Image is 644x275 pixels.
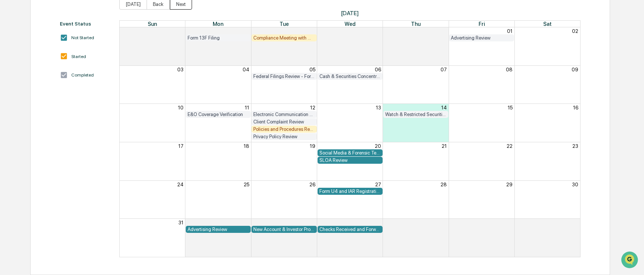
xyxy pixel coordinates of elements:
[253,112,315,117] div: Electronic Communication Review
[309,67,315,72] button: 05
[440,220,447,225] button: 04
[442,143,447,149] button: 21
[71,35,94,40] div: Not Started
[309,28,315,34] button: 29
[319,74,381,79] div: Cash & Securities Concentration Review
[244,181,249,187] button: 25
[572,67,578,72] button: 09
[572,28,578,34] button: 02
[479,21,485,27] span: Fri
[178,105,184,111] button: 10
[25,64,93,70] div: We're available if you need us!
[52,125,89,131] a: Powered byPylon
[506,67,513,72] button: 08
[253,35,315,41] div: Compliance Meeting with Management
[375,181,381,187] button: 27
[309,181,315,187] button: 26
[4,104,49,118] a: 🔎Data Lookup
[243,67,249,72] button: 04
[375,220,381,225] button: 03
[148,21,157,27] span: Sun
[213,21,223,27] span: Mon
[61,93,92,101] span: Attestations
[385,112,446,117] div: Watch & Restricted Securities List
[244,143,249,149] button: 18
[507,28,513,34] button: 01
[506,181,513,187] button: 29
[310,105,315,111] button: 12
[119,10,581,17] span: [DATE]
[507,143,513,149] button: 22
[411,21,421,27] span: Thu
[178,28,184,34] button: 27
[507,220,513,225] button: 05
[119,20,581,257] div: Month View
[73,125,89,131] span: Pylon
[573,105,578,111] button: 16
[243,28,249,34] button: 28
[280,21,289,27] span: Tue
[442,28,447,34] button: 31
[126,59,134,68] button: Start new chat
[253,227,315,232] div: New Account & Investor Profile Review
[71,54,86,59] div: Started
[543,21,552,27] span: Sat
[319,227,381,232] div: Checks Received and Forwarded Log
[508,105,513,111] button: 15
[54,94,59,100] div: 🗄️
[51,90,95,103] a: 🗄️Attestations
[178,220,184,225] button: 31
[309,220,315,225] button: 02
[4,90,51,103] a: 🖐️Preclearance
[253,74,315,79] div: Federal Filings Review - Form N-PX
[7,94,13,100] div: 🖐️
[188,227,249,232] div: Advertising Review
[441,67,447,72] button: 07
[25,57,121,64] div: Start new chat
[253,119,315,125] div: Client Complaint Review
[15,107,47,115] span: Data Lookup
[7,108,13,114] div: 🔎
[188,35,249,41] div: Form 13F Filing
[244,220,249,225] button: 01
[19,34,122,41] input: Clear
[441,105,447,111] button: 14
[451,35,512,41] div: Advertising Review
[319,189,381,194] div: Form U4 and IAR Registration Review
[572,181,578,187] button: 30
[319,150,381,156] div: Social Media & Forensic Testing
[376,105,381,111] button: 13
[178,143,184,149] button: 17
[7,57,21,70] img: 1746055101610-c473b297-6a78-478c-a979-82029cc54cd1
[188,112,249,117] div: E&O Coverage Verification
[572,220,578,225] button: 06
[177,67,184,72] button: 03
[60,21,112,27] div: Event Status
[620,251,640,271] iframe: Open customer support
[441,181,447,187] button: 28
[253,134,315,139] div: Privacy Policy Review
[245,105,249,111] button: 11
[253,126,315,132] div: Policies and Procedures Review
[15,93,48,101] span: Preclearance
[310,143,315,149] button: 19
[375,67,381,72] button: 06
[71,72,94,78] div: Completed
[319,157,381,163] div: SLOA Review
[375,28,381,34] button: 30
[7,16,134,27] p: How can we help?
[375,143,381,149] button: 20
[345,21,356,27] span: Wed
[177,181,184,187] button: 24
[572,143,578,149] button: 23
